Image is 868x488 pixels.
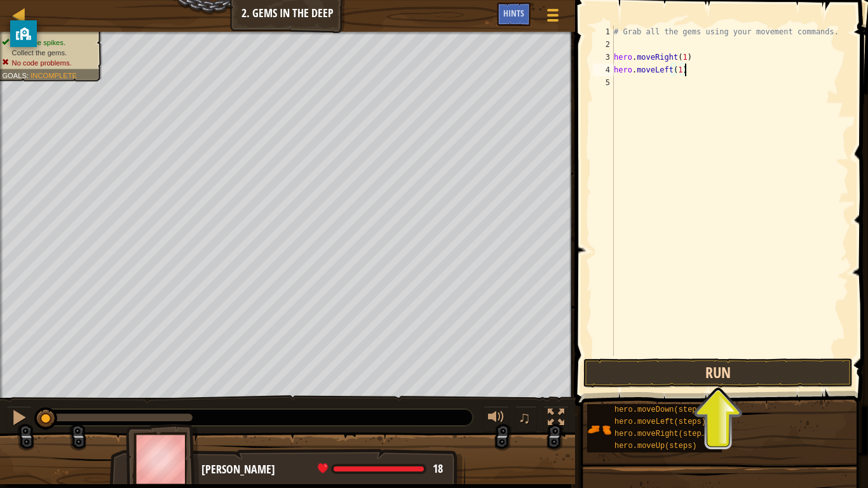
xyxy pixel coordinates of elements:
[593,64,614,76] div: 4
[484,406,509,432] button: Adjust volume
[31,71,77,79] span: Incomplete
[583,358,853,388] button: Run
[6,406,32,432] button: Ctrl + P: Pause
[201,461,452,478] div: [PERSON_NAME]
[12,48,67,57] span: Collect the gems.
[503,7,524,19] span: Hints
[2,58,95,68] li: No code problems.
[515,406,537,432] button: ♫
[10,20,37,47] button: privacy banner
[593,51,614,64] div: 3
[593,25,614,38] div: 1
[12,58,72,67] span: No code problems.
[614,405,706,414] span: hero.moveDown(steps)
[614,442,697,451] span: hero.moveUp(steps)
[593,38,614,51] div: 2
[537,3,569,32] button: Show game menu
[543,406,569,432] button: Toggle fullscreen
[614,417,706,426] span: hero.moveLeft(steps)
[593,76,614,89] div: 5
[12,38,65,46] span: Avoid the spikes.
[2,37,95,48] li: Avoid the spikes.
[27,71,31,79] span: :
[518,408,531,427] span: ♫
[318,463,443,475] div: health: 18 / 18
[433,461,443,477] span: 18
[587,417,611,442] img: portrait.png
[2,71,27,79] span: Goals
[2,48,95,58] li: Collect the gems.
[614,430,710,438] span: hero.moveRight(steps)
